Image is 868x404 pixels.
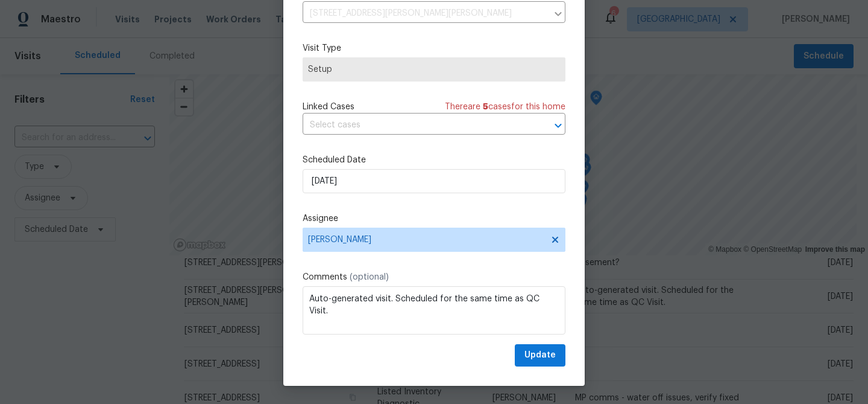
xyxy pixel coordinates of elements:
input: Select cases [303,116,532,135]
input: Enter in an address [303,4,547,23]
label: Scheduled Date [303,154,565,166]
button: Update [515,344,565,367]
textarea: Auto-generated visit. Scheduled for the same time as QC Visit. [303,286,565,335]
span: Update [524,348,556,363]
span: Setup [308,63,560,75]
span: (optional) [350,273,389,281]
label: Comments [303,271,565,283]
label: Assignee [303,213,565,225]
span: Linked Cases [303,101,354,113]
button: Open [550,117,567,134]
input: M/D/YYYY [303,169,565,193]
span: There are case s for this home [445,101,565,113]
span: [PERSON_NAME] [308,235,544,245]
label: Visit Type [303,42,565,54]
span: 5 [483,103,488,111]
